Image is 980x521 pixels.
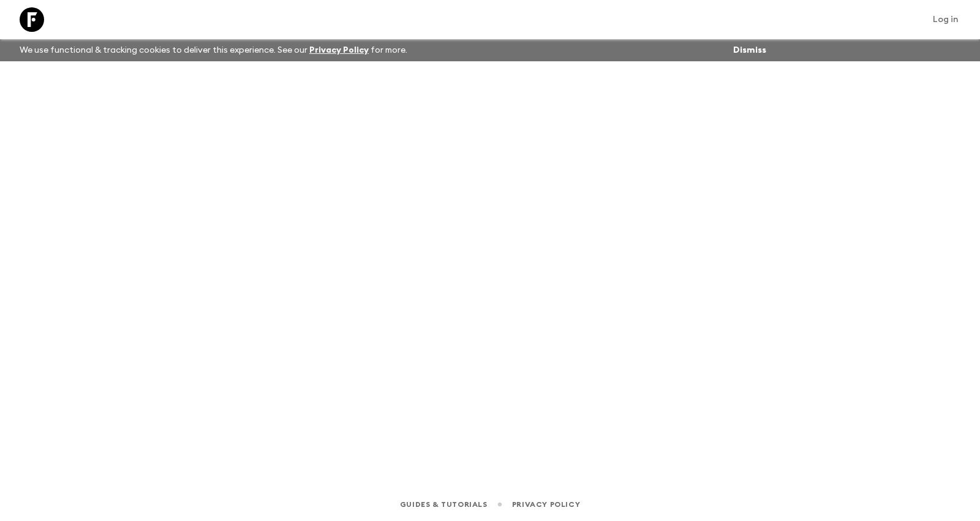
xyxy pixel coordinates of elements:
a: Log in [926,11,965,28]
a: Privacy Policy [512,498,580,511]
a: Privacy Policy [309,46,369,55]
p: We use functional & tracking cookies to deliver this experience. See our for more. [15,39,412,61]
a: Guides & Tutorials [400,498,488,511]
button: Dismiss [730,42,769,59]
